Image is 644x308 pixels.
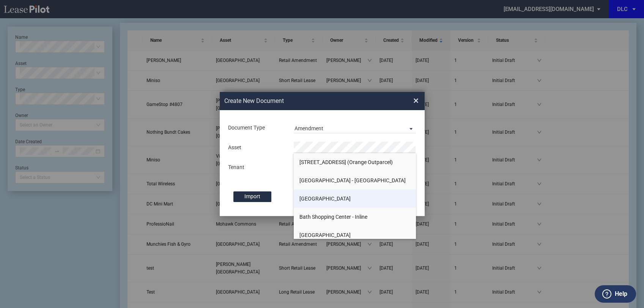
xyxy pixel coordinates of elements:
[224,124,289,132] div: Document Type
[294,190,416,208] li: [GEOGRAPHIC_DATA]
[299,214,367,220] span: Bath Shopping Center - Inline
[413,95,419,107] span: ×
[224,164,289,171] div: Tenant
[294,171,416,190] li: [GEOGRAPHIC_DATA] - [GEOGRAPHIC_DATA]
[233,191,271,202] label: Import
[615,289,627,299] label: Help
[294,122,416,133] md-select: Document Type: Amendment
[224,144,289,152] div: Asset
[299,196,351,202] span: [GEOGRAPHIC_DATA]
[294,153,416,171] li: [STREET_ADDRESS] (Orange Outparcel)
[294,226,416,244] li: [GEOGRAPHIC_DATA]
[294,125,323,131] div: Amendment
[299,177,406,183] span: [GEOGRAPHIC_DATA] - [GEOGRAPHIC_DATA]
[224,97,386,105] h2: Create New Document
[294,208,416,226] li: Bath Shopping Center - Inline
[299,159,393,165] span: [STREET_ADDRESS] (Orange Outparcel)
[299,232,351,238] span: [GEOGRAPHIC_DATA]
[220,92,425,216] md-dialog: Create New ...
